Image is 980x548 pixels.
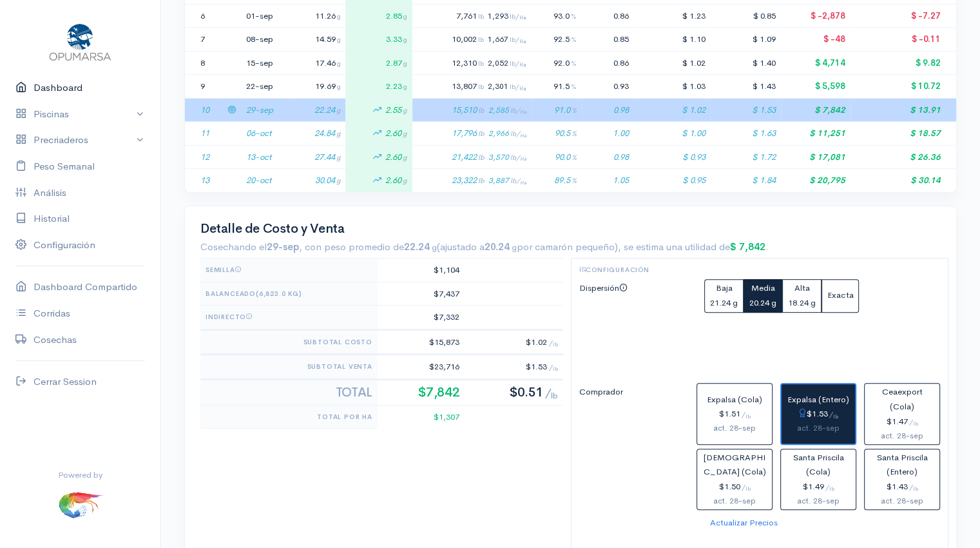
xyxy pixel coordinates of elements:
[864,449,940,510] button: Santa Priscila (Entero)$1.43/lbact. 28-sep
[200,175,209,186] span: 13
[572,106,577,115] span: %
[697,383,773,444] button: Expalsa (Cola)$1.51/lbact. 28-sep
[200,152,209,162] span: 12
[200,259,378,282] th: Semilla
[336,153,340,162] span: g
[200,282,378,306] th: Balanceado
[752,104,776,115] span: $ 1.53
[241,98,291,122] td: 29-sep
[582,4,634,28] td: 0.86
[551,391,557,401] sub: lb
[850,28,956,52] td: $ -0.11
[532,28,582,52] td: 92.5
[256,289,302,298] span: (6,823.0 kg)
[864,383,940,444] button: Ceaexport (Cola)$1.47/lbact. 28-sep
[485,240,517,253] strong: 20.24
[470,386,557,400] h2: $0.51
[378,306,465,330] td: $7,332
[704,514,783,533] button: Actualizar Precios
[465,355,562,380] td: $1.53
[291,169,345,192] td: 30.04
[404,240,437,253] strong: 22.24
[510,83,526,91] span: lb/
[572,279,697,364] label: Dispersión
[206,386,372,400] h2: Total
[345,145,412,169] td: 2.60
[850,98,956,122] td: $ 13.91
[403,35,407,44] span: g
[488,81,526,92] span: 2,301
[519,86,526,92] sub: Ha
[510,177,526,185] span: lb/
[378,282,465,306] td: $7,437
[752,152,776,162] span: $ 1.72
[909,417,918,426] span: /
[200,104,209,115] span: 10
[850,122,956,146] td: $ 18.57
[378,405,465,428] td: $1,307
[478,106,485,115] span: lb
[707,394,762,405] span: Expalsa (Cola)
[412,75,532,99] td: 13,807
[753,10,776,21] span: $ 0.85
[241,75,291,99] td: 22-sep
[345,169,412,192] td: 2.60
[200,10,205,21] span: 6
[913,485,918,492] sub: lb
[716,282,733,293] span: Baja
[870,429,934,443] div: act. 28-sep
[378,259,465,282] td: $1,104
[519,15,526,21] sub: Ha
[582,122,634,146] td: 1.00
[291,75,345,99] td: 19.69
[702,480,767,494] div: $1.50
[780,383,856,444] button: Expalsa (Entero)$1.53/lbact. 28-sep
[829,485,834,492] sub: lb
[532,51,582,75] td: 92.0
[200,57,205,68] span: 8
[742,482,751,491] span: /
[829,409,838,418] span: /
[510,59,526,68] span: lb/
[291,122,345,146] td: 24.84
[572,153,577,162] span: %
[403,176,407,185] span: g
[336,176,340,185] span: g
[200,222,941,236] h2: Detalle de Costo y Venta
[870,415,934,429] div: $1.47
[241,4,291,28] td: 01-sep
[520,180,526,186] sub: Ha
[827,289,853,300] span: Exacta
[336,129,340,138] span: g
[850,4,956,28] td: $ -7.27
[336,82,340,91] span: g
[532,145,582,169] td: 90.0
[488,11,526,21] span: 1,293
[403,129,407,138] span: g
[745,413,751,420] sub: lb
[913,420,918,427] sub: lb
[850,145,956,169] td: $ 26.36
[545,386,558,400] span: /
[532,4,582,28] td: 93.0
[744,279,782,313] button: Media20.24 g
[510,35,526,44] span: lb/
[833,413,838,420] sub: lb
[582,145,634,169] td: 0.98
[582,169,634,192] td: 1.05
[582,28,634,52] td: 0.85
[532,122,582,146] td: 90.5
[572,176,577,185] span: %
[488,175,526,186] span: 3,887
[781,75,850,99] td: $ 5,598
[793,452,844,478] span: Santa Priscila (Cola)
[345,122,412,146] td: 2.60
[782,279,821,313] button: Alta18.24 g
[510,12,526,21] span: lb/
[825,482,834,491] span: /
[781,122,850,146] td: $ 11,251
[200,128,209,139] span: 11
[582,75,634,99] td: 0.93
[488,152,526,162] span: 3,570
[870,480,934,494] div: $1.43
